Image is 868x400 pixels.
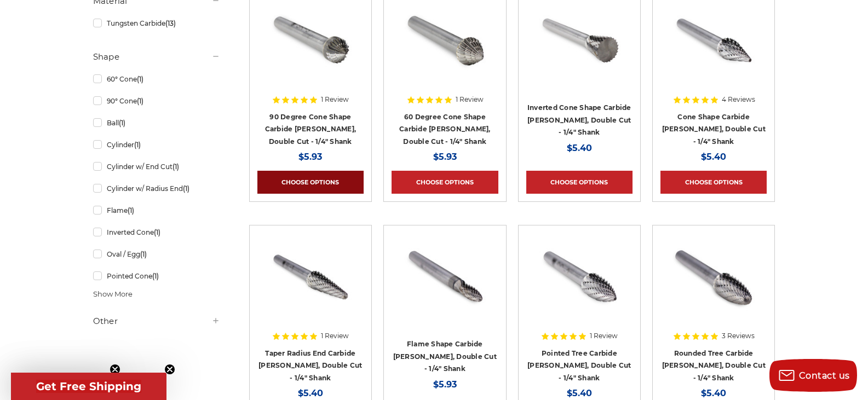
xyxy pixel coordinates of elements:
img: Taper with radius end carbide bur 1/4" shank [267,233,354,321]
span: $5.93 [433,379,457,390]
span: $5.93 [298,152,322,162]
a: Inverted Cone Shape Carbide [PERSON_NAME], Double Cut - 1/4" Shank [527,103,631,136]
span: (13) [165,19,176,27]
span: Show More [93,289,133,300]
a: Cylinder w/ Radius End [93,179,220,198]
a: 60 Degree Cone Shape Carbide [PERSON_NAME], Double Cut - 1/4" Shank [399,113,491,146]
a: rounded tree shape carbide bur 1/4" shank [660,233,767,339]
a: Taper with radius end carbide bur 1/4" shank [257,233,364,339]
a: Oval / Egg [93,245,220,264]
a: Pointed Cone [93,266,220,286]
a: Cylinder w/ End Cut [93,157,220,176]
a: Flame shape carbide bur 1/4" shank [392,233,498,339]
a: Choose Options [257,171,364,194]
a: Flame [93,201,220,220]
a: Taper Radius End Carbide [PERSON_NAME], Double Cut - 1/4" Shank [258,349,362,382]
span: (1) [134,141,141,149]
a: Ball [93,113,220,132]
span: (1) [137,75,143,83]
span: Get Free Shipping [36,380,141,393]
a: Rounded Tree Carbide [PERSON_NAME], Double Cut - 1/4" Shank [662,349,766,382]
span: $5.40 [701,152,726,162]
a: 60° Cone [93,69,220,89]
h5: Shape [93,50,220,63]
img: Flame shape carbide bur 1/4" shank [401,233,488,321]
span: $5.40 [298,388,323,398]
a: Choose Options [660,171,767,194]
span: $5.93 [433,152,457,162]
img: rounded tree shape carbide bur 1/4" shank [670,233,757,321]
a: 90 Degree Cone Shape Carbide [PERSON_NAME], Double Cut - 1/4" Shank [265,113,357,146]
a: SG-3 pointed tree shape carbide burr 1/4" shank [526,233,633,339]
a: Tungsten Carbide [93,14,220,33]
a: Inverted Cone [93,223,220,242]
a: Choose Options [526,171,633,194]
div: Get Free ShippingClose teaser [11,373,166,400]
img: SG-3 pointed tree shape carbide burr 1/4" shank [536,233,623,321]
h5: Other [93,315,220,328]
span: (1) [137,97,143,105]
span: (1) [152,272,159,280]
span: $5.40 [701,388,726,398]
a: Pointed Tree Carbide [PERSON_NAME], Double Cut - 1/4" Shank [527,349,631,382]
span: (1) [128,206,134,215]
a: 90° Cone [93,91,220,111]
a: Flame Shape Carbide [PERSON_NAME], Double Cut - 1/4" Shank [393,340,497,373]
a: Choose Options [392,171,498,194]
a: Cylinder [93,135,220,154]
span: (1) [183,184,189,193]
button: Contact us [769,359,857,392]
button: Close teaser [164,364,175,375]
span: Contact us [799,370,850,381]
span: $5.40 [567,388,592,398]
span: (1) [119,119,125,127]
span: $5.40 [567,143,592,153]
span: (1) [173,163,179,171]
a: Cone Shape Carbide [PERSON_NAME], Double Cut - 1/4" Shank [662,113,766,146]
span: (1) [140,250,147,258]
button: Close teaser [110,364,120,375]
span: (1) [154,228,160,236]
